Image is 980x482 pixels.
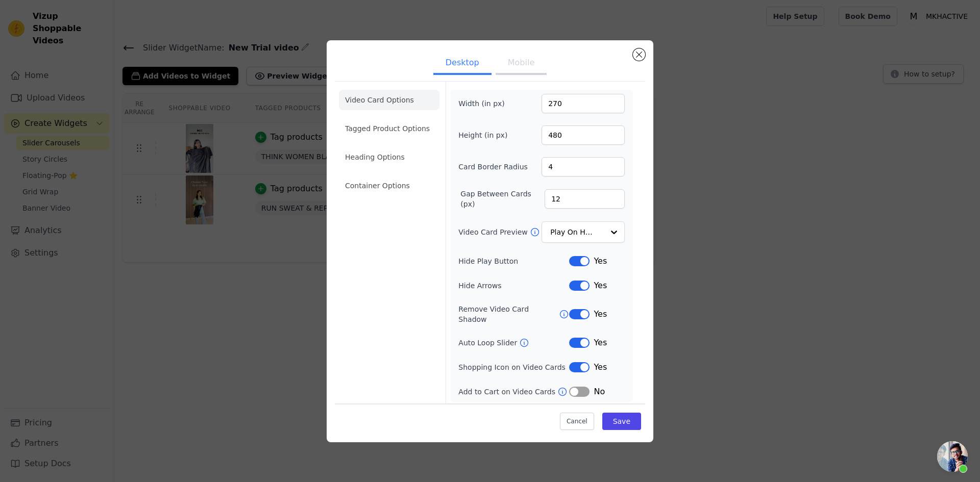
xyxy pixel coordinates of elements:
[594,337,607,349] span: Yes
[458,304,559,324] label: Remove Video Card Shadow
[560,413,594,430] button: Cancel
[594,386,605,398] span: No
[339,118,439,139] li: Tagged Product Options
[458,130,514,140] label: Height (in px)
[937,441,968,472] div: Open chat
[458,281,569,291] label: Hide Arrows
[458,162,528,172] label: Card Border Radius
[339,90,439,110] li: Video Card Options
[594,308,607,320] span: Yes
[594,361,607,373] span: Yes
[458,387,557,397] label: Add to Cart on Video Cards
[633,48,645,61] button: Close modal
[458,362,569,372] label: Shopping Icon on Video Cards
[458,256,569,266] label: Hide Play Button
[458,338,519,348] label: Auto Loop Slider
[458,98,514,109] label: Width (in px)
[594,280,607,292] span: Yes
[458,227,529,237] label: Video Card Preview
[433,53,492,75] button: Desktop
[460,189,545,209] label: Gap Between Cards (px)
[496,53,547,75] button: Mobile
[594,255,607,267] span: Yes
[602,413,641,430] button: Save
[339,175,439,196] li: Container Options
[339,147,439,167] li: Heading Options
